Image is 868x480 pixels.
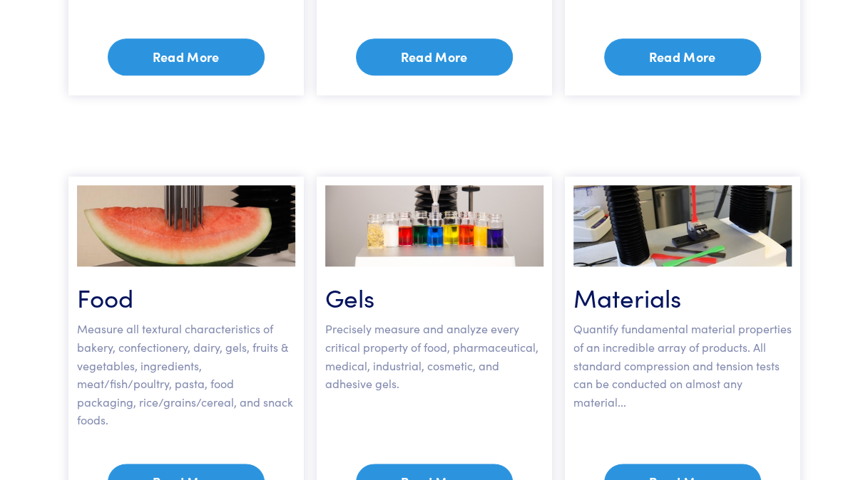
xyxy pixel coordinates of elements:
[108,38,265,75] a: Read More
[325,320,543,392] p: Precisely measure and analyze every critical property of food, pharmaceutical, medical, industria...
[77,320,295,429] p: Measure all textural characteristics of bakery, confectionery, dairy, gels, fruits & vegetables, ...
[77,279,295,314] h3: Food
[573,279,792,314] h3: Materials
[573,185,792,267] img: materials-testing-example-2.jpg
[325,279,543,314] h3: Gels
[604,38,761,75] a: Read More
[77,185,295,267] img: main_page-watermelon-ta65.jpg
[325,185,543,267] img: gels-v1.0.jpg
[356,38,513,75] a: Read More
[573,320,792,411] p: Quantify fundamental material properties of an incredible array of products. All standard compres...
